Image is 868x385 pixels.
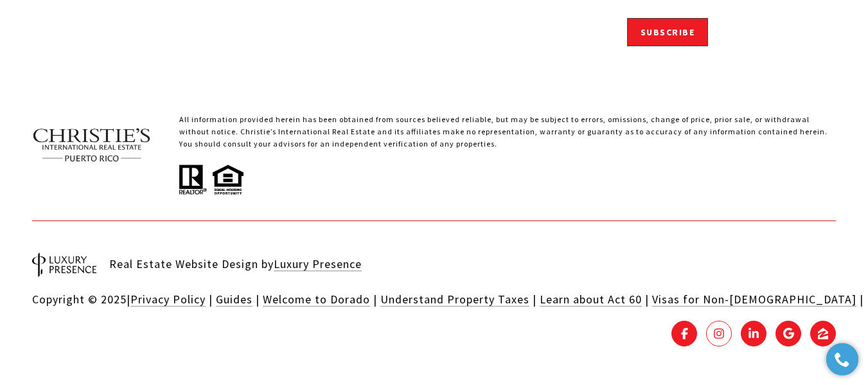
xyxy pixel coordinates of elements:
[810,321,836,346] a: ZILLOW - open in a new tab
[130,292,206,307] a: Privacy Policy
[101,292,127,307] span: 2025
[860,292,864,307] span: |
[32,113,152,177] img: Christie's International Real Estate text transparent background
[179,113,836,163] p: All information provided herein has been obtained from sources believed reliable, but may be subj...
[706,321,732,346] a: INSTAGRAM - open in a new tab
[179,162,244,195] img: All information provided herein has been obtained from sources believed reliable, but may be subj...
[109,250,362,279] div: Real Estate Website Design by
[216,292,252,307] a: Guides
[274,256,362,271] a: Luxury Presence - open in a new tab
[627,18,709,46] button: Subscribe
[32,253,96,277] img: Real Estate Website Design by
[32,292,98,307] span: Copyright ©
[652,292,856,307] a: Visas for Non-US Citizens - open in a new tab
[741,321,766,346] a: LINKEDIN - open in a new tab
[380,292,529,307] a: Understand Property Taxes - open in a new tab
[540,292,642,307] a: Learn about Act 60 - open in a new tab
[373,292,377,307] span: |
[645,292,649,307] span: |
[263,292,370,307] a: Welcome to Dorado - open in a new tab
[671,321,697,346] a: FACEBOOK - open in a new tab
[533,292,536,307] span: |
[641,26,695,38] span: Subscribe
[775,321,801,346] a: GOOGLE - open in a new tab
[256,292,260,307] span: |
